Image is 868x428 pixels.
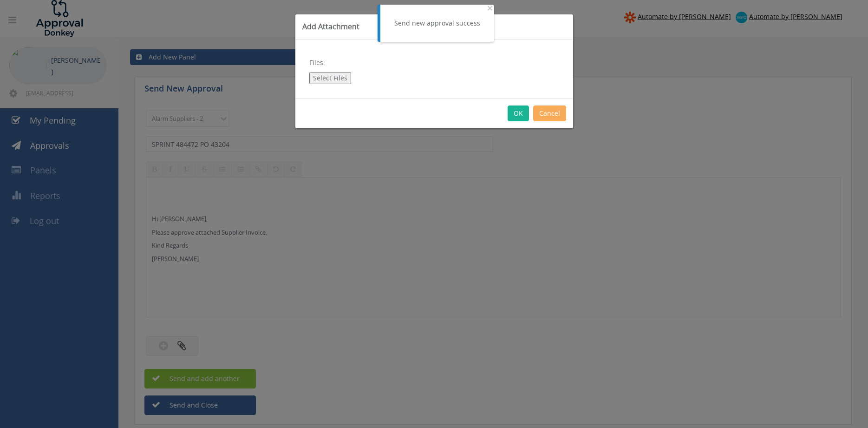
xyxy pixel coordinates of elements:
[394,19,480,28] div: Send new approval success
[508,105,529,121] button: OK
[487,1,493,14] span: ×
[302,21,566,32] h3: Add Attachment
[533,105,566,121] button: Cancel
[309,72,351,84] button: Select Files
[295,40,573,98] div: Files:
